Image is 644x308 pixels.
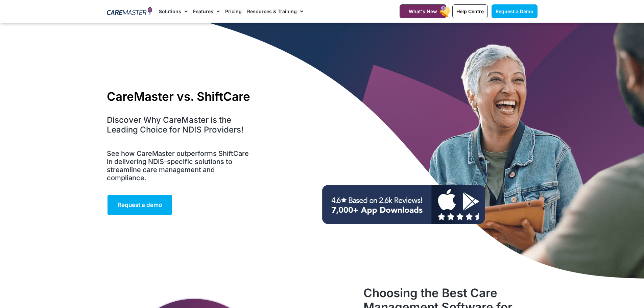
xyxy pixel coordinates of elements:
[492,4,538,18] a: Request a Demo
[107,149,253,182] h5: See how CareMaster outperforms ShiftCare in delivering NDIS-specific solutions to streamline care...
[409,8,437,14] span: What's New
[496,8,533,14] span: Request a Demo
[107,115,253,135] h4: Discover Why CareMaster is the Leading Choice for NDIS Providers!
[456,8,484,14] span: Help Centre
[452,4,488,18] a: Help Centre
[107,194,173,216] a: Request a demo
[107,6,152,17] img: CareMaster Logo
[118,202,162,208] span: Request a demo
[107,89,253,103] h1: CareMaster vs. ShiftCare
[400,4,446,18] a: What's New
